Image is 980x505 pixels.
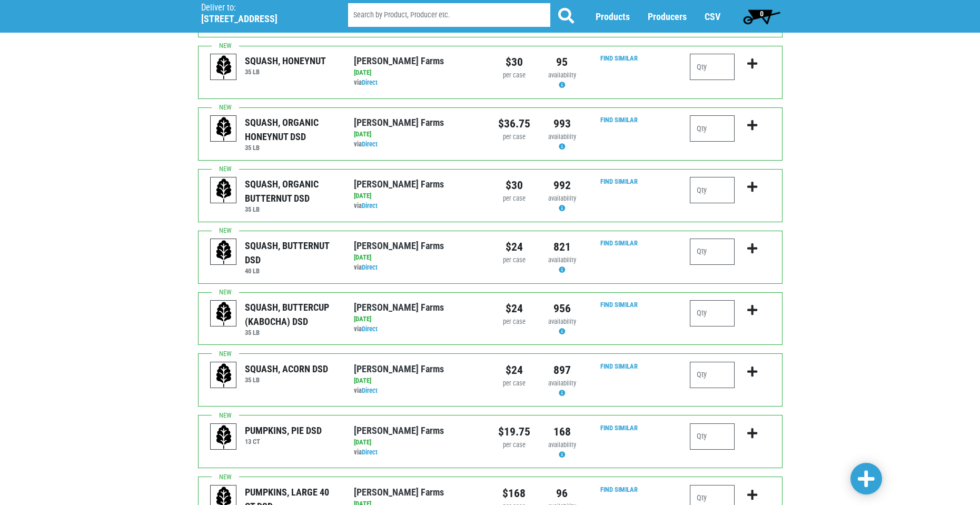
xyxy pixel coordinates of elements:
[498,239,530,255] div: $24
[546,115,578,132] div: 993
[546,362,578,379] div: 897
[690,300,735,326] input: Qty
[690,115,735,142] input: Qty
[211,54,237,81] img: placeholder-variety-43d6402dacf2d531de610a020419775a.svg
[354,324,482,334] div: via
[354,386,482,396] div: via
[760,9,764,18] span: 0
[354,253,482,263] div: [DATE]
[600,301,638,309] a: Find Similar
[546,54,578,71] div: 95
[546,300,578,317] div: 956
[690,239,735,265] input: Qty
[690,177,735,203] input: Qty
[245,362,328,376] div: SQUASH, ACORN DSD
[245,329,338,336] h6: 35 LB
[548,379,576,387] span: availability
[211,239,237,265] img: placeholder-variety-43d6402dacf2d531de610a020419775a.svg
[600,362,638,370] a: Find Similar
[211,301,237,327] img: placeholder-variety-43d6402dacf2d531de610a020419775a.svg
[211,116,237,142] img: placeholder-variety-43d6402dacf2d531de610a020419775a.svg
[354,240,444,251] a: [PERSON_NAME] Farms
[600,54,638,62] a: Find Similar
[498,485,530,502] div: $168
[498,300,530,317] div: $24
[498,132,530,142] div: per case
[211,362,237,389] img: placeholder-variety-43d6402dacf2d531de610a020419775a.svg
[245,144,338,152] h6: 35 LB
[354,438,482,448] div: [DATE]
[354,78,482,88] div: via
[354,201,482,211] div: via
[354,140,482,150] div: via
[600,116,638,124] a: Find Similar
[498,423,530,440] div: $19.75
[648,11,687,22] a: Producers
[245,68,326,76] h6: 35 LB
[362,387,378,394] a: Direct
[498,362,530,379] div: $24
[498,379,530,389] div: per case
[690,423,735,450] input: Qty
[245,115,338,144] div: SQUASH, ORGANIC HONEYNUT DSD
[354,130,482,140] div: [DATE]
[596,11,630,22] a: Products
[354,191,482,201] div: [DATE]
[348,3,550,27] input: Search by Product, Producer etc.
[245,376,328,384] h6: 35 LB
[354,117,444,128] a: [PERSON_NAME] Farms
[354,179,444,190] a: [PERSON_NAME] Farms
[211,424,237,450] img: placeholder-variety-43d6402dacf2d531de610a020419775a.svg
[705,11,720,22] a: CSV
[354,55,444,66] a: [PERSON_NAME] Farms
[245,177,338,205] div: SQUASH, ORGANIC BUTTERNUT DSD
[498,255,530,265] div: per case
[498,54,530,71] div: $30
[354,68,482,78] div: [DATE]
[362,325,378,333] a: Direct
[600,239,638,247] a: Find Similar
[211,177,237,204] img: placeholder-variety-43d6402dacf2d531de610a020419775a.svg
[548,256,576,264] span: availability
[690,362,735,388] input: Qty
[354,363,444,374] a: [PERSON_NAME] Farms
[362,202,378,210] a: Direct
[245,267,338,275] h6: 40 LB
[498,317,530,327] div: per case
[548,194,576,202] span: availability
[546,177,578,194] div: 992
[245,54,326,68] div: SQUASH, HONEYNUT
[548,71,576,79] span: availability
[354,376,482,386] div: [DATE]
[245,300,338,329] div: SQUASH, BUTTERCUP (KABOCHA) DSD
[546,485,578,502] div: 96
[738,6,785,27] a: 0
[245,239,338,267] div: SQUASH, BUTTERNUT DSD
[498,71,530,81] div: per case
[600,424,638,432] a: Find Similar
[600,177,638,185] a: Find Similar
[548,133,576,141] span: availability
[201,13,321,25] h5: [STREET_ADDRESS]
[498,115,530,132] div: $36.75
[245,423,322,438] div: PUMPKINS, PIE DSD
[354,302,444,313] a: [PERSON_NAME] Farms
[498,194,530,204] div: per case
[362,448,378,456] a: Direct
[690,54,735,80] input: Qty
[362,140,378,148] a: Direct
[546,423,578,440] div: 168
[548,441,576,449] span: availability
[245,438,322,445] h6: 13 CT
[362,78,378,86] a: Direct
[546,239,578,255] div: 821
[362,263,378,271] a: Direct
[354,487,444,498] a: [PERSON_NAME] Farms
[498,440,530,450] div: per case
[354,425,444,436] a: [PERSON_NAME] Farms
[354,263,482,273] div: via
[548,318,576,325] span: availability
[201,3,321,13] p: Deliver to:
